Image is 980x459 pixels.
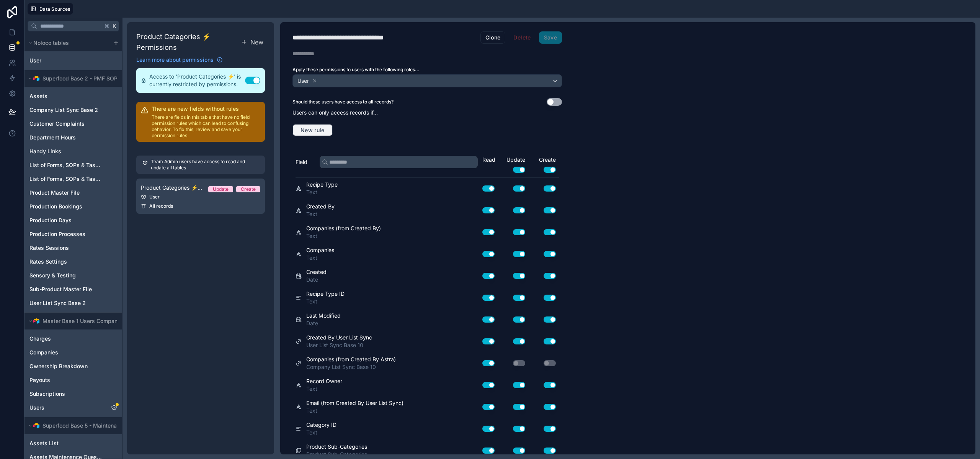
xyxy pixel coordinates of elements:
span: Text [306,210,335,218]
button: New [240,36,265,48]
div: Create [241,186,256,192]
div: User [141,194,260,200]
button: Clone [480,31,506,44]
div: Create [528,156,559,173]
span: Companies (from Created By Astra) [306,356,396,363]
div: Update [498,156,528,173]
p: There are fields in this table that have no field permission rules which can lead to confusing be... [152,114,260,139]
button: Data Sources [28,3,73,15]
span: Date [306,320,341,327]
button: User [292,74,562,87]
button: New rule [292,124,333,136]
label: Apply these permissions to users with the following roles... [292,67,562,73]
span: Record Owner [306,377,342,385]
span: Companies [306,246,334,254]
span: Created [306,268,327,276]
span: Text [306,429,336,436]
span: Created By User List Sync [306,334,372,341]
span: Product Sub-Categories [306,443,367,451]
span: K [112,23,117,29]
span: Last Modified [306,312,341,320]
span: Text [306,254,334,262]
span: User [297,77,309,85]
h1: Product Categories ⚡️ Permissions [136,31,240,53]
span: Recipe Type ID [306,290,345,298]
span: Text [306,232,381,240]
span: All records [149,203,173,209]
h2: There are new fields without rules [152,105,260,113]
p: Users can only access records if... [292,109,562,116]
span: Companies (from Created By) [306,225,381,232]
span: User List Sync Base 10 [306,341,372,349]
span: New [250,38,263,47]
span: Company List Sync Base 10 [306,363,396,371]
span: Field [296,158,307,166]
span: Text [306,385,342,393]
span: Data Sources [39,6,70,12]
span: New rule [297,127,328,134]
span: Learn more about permissions [136,56,214,64]
span: Category ID [306,421,336,429]
span: Access to 'Product Categories ⚡️' is currently restricted by permissions. [149,73,245,88]
span: Email (from Created By User List Sync) [306,399,403,407]
div: Read [482,156,498,164]
span: Date [306,276,327,284]
span: Text [306,189,338,196]
span: Created By [306,203,335,210]
span: Text [306,407,403,415]
a: Learn more about permissions [136,56,223,64]
span: Product Categories ⚡️ Permission 1 [141,184,202,192]
label: Should these users have access to all records? [292,99,394,105]
span: Recipe Type [306,181,338,189]
span: Product Sub-Categories [306,451,367,458]
a: Product Categories ⚡️ Permission 1UpdateCreateUserAll records [136,179,265,214]
span: Text [306,298,345,305]
div: Update [213,186,229,192]
p: Team Admin users have access to read and update all tables [151,159,259,171]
